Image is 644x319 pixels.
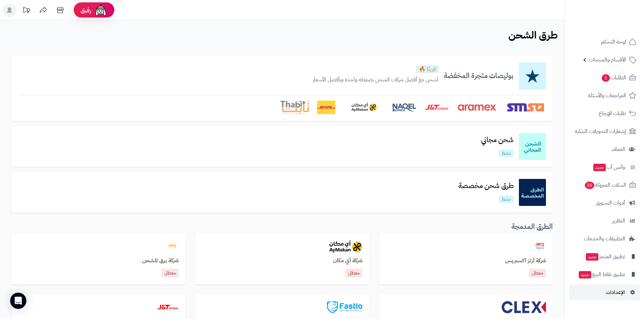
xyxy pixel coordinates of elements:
[343,101,384,114] img: AyMakan
[569,87,640,104] a: المراجعات والأسئلة
[602,74,610,82] span: 1
[18,3,35,19] a: تحديثات المنصة
[508,27,558,43] b: طرق الشحن
[585,182,594,189] span: 30
[584,180,626,190] span: السلات المتروكة
[416,65,438,73] p: قريبًا 🔥
[612,144,625,154] span: العملاء
[534,240,546,252] img: artzexpress
[569,266,640,283] a: تطبيق نقاط البيعجديد
[280,101,309,114] img: Thabit
[499,150,514,157] p: نشط
[569,70,640,86] a: الطلبات1
[313,76,438,84] p: اشحن مع أفضل شركات الشحن بضغطة واحدة وبأفضل الأسعار
[569,141,640,157] a: العملاء
[596,198,625,208] span: أدوات التسويق
[569,284,640,300] a: الإعدادات
[569,123,640,139] a: إشعارات التحويلات البنكية
[601,73,626,82] span: الطلبات
[569,159,640,175] a: وآتس آبجديد
[329,240,362,252] img: aymakan
[569,105,640,122] a: طلبات الإرجاع
[569,231,640,247] a: التطبيقات والخدمات
[10,293,26,309] div: Open Intercom Messenger
[19,258,178,264] h3: شركة برق للشحن
[438,72,519,80] h3: بوليصات متجرة المخفضة
[585,252,625,261] span: تطبيق المتجر
[499,195,514,203] p: نشط
[593,162,625,172] span: وآتس آب
[327,301,362,313] img: fastlo
[476,136,519,144] h3: شحن مجاني
[569,177,640,193] a: السلات المتروكة30
[202,258,362,264] h3: شركة أي مكان
[425,101,449,114] img: J&T Express
[502,301,546,313] img: clex
[505,101,546,114] img: SMSA
[157,301,178,313] img: jt
[379,234,553,285] a: artzexpressشركة أرتز اكسبريسمعطل
[386,258,546,264] h3: شركة أرتز اكسبريس
[586,253,598,261] span: جديد
[606,288,625,297] span: الإعدادات
[593,164,606,171] span: جديد
[345,269,362,277] p: معطل
[601,37,626,47] span: لوحة التحكم
[195,234,369,285] a: aymakanشركة أي مكانمعطل
[569,195,640,211] a: أدوات التسويق
[588,91,626,100] span: المراجعات والأسئلة
[80,6,91,14] span: رفيق
[579,271,591,278] span: جديد
[589,55,626,64] span: الأقسام والمنتجات
[453,182,519,203] a: طرق شحن مخصصةنشط
[94,3,108,17] img: ai-face.png
[575,127,626,136] span: إشعارات التحويلات البنكية
[476,136,519,157] a: شحن مجانينشط
[453,182,519,190] h3: طرق شحن مخصصة
[457,101,497,114] img: Aramex
[166,240,178,252] img: barq
[569,248,640,265] a: تطبيق المتجرجديد
[392,101,416,114] img: Naqel
[529,269,546,277] p: معطل
[612,216,625,225] span: التقارير
[584,234,625,243] span: التطبيقات والخدمات
[12,223,553,231] h3: الطرق المدمجة
[599,109,626,118] span: طلبات الإرجاع
[12,234,185,285] a: barqشركة برق للشحنمعطل
[569,213,640,229] a: التقارير
[569,34,640,50] a: لوحة التحكم
[578,270,625,279] span: تطبيق نقاط البيع
[162,269,178,277] p: معطل
[317,101,335,114] img: DHL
